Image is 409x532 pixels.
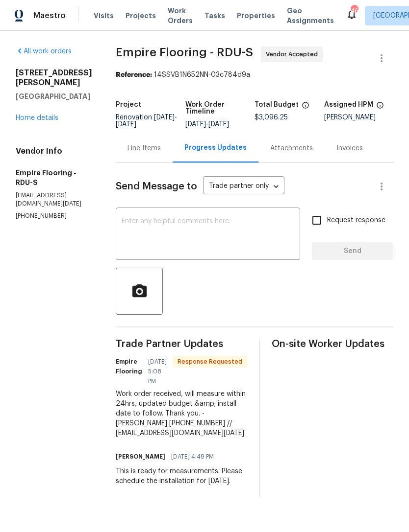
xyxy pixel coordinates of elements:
h2: [STREET_ADDRESS][PERSON_NAME] [16,68,92,88]
span: The total cost of line items that have been proposed by Opendoor. This sum includes line items th... [302,101,309,114]
a: All work orders [16,48,72,55]
span: On-site Worker Updates [272,339,393,349]
p: [EMAIL_ADDRESS][DOMAIN_NAME][DATE] [16,191,92,208]
h4: Vendor Info [16,146,92,156]
div: This is ready for measurements. Please schedule the installation for [DATE]. [116,466,247,486]
div: Progress Updates [184,143,247,153]
span: Response Requested [174,357,246,367]
h6: [PERSON_NAME] [116,452,165,462]
span: The hpm assigned to this work order. [376,101,384,114]
div: Line Items [128,143,161,153]
span: Send Message to [116,182,197,191]
b: Reference: [116,71,152,78]
span: Tasks [204,12,225,19]
span: Work Orders [168,6,193,25]
span: Properties [237,11,275,21]
div: 14SSVB1N652NN-03c784d9a [116,70,393,80]
h6: Empire Flooring [116,357,142,376]
div: Work order received, will measure within 24hrs, updated budget &amp; install date to follow. Than... [116,389,247,438]
h5: Project [116,101,141,108]
span: [DATE] [185,121,206,128]
span: [DATE] [208,121,229,128]
a: Home details [16,115,58,121]
span: [DATE] [116,121,136,128]
div: Trade partner only [203,179,284,195]
h5: Empire Flooring - RDU-S [16,168,92,187]
span: - [185,121,229,128]
span: Vendor Accepted [266,49,322,59]
span: Projects [126,11,156,21]
span: Renovation [116,114,177,128]
div: [PERSON_NAME] [324,114,394,121]
span: Request response [327,215,385,226]
span: [DATE] 4:49 PM [171,452,214,462]
h5: [GEOGRAPHIC_DATA] [16,92,92,101]
span: - [116,114,177,128]
span: [DATE] [154,114,175,121]
span: [DATE] 5:08 PM [148,357,167,386]
h5: Assigned HPM [324,101,373,108]
span: Maestro [33,11,66,21]
p: [PHONE_NUMBER] [16,212,92,220]
span: Empire Flooring - RDU-S [116,46,253,58]
span: Trade Partner Updates [116,339,247,349]
div: Invoices [336,143,363,153]
h5: Work Order Timeline [185,101,255,115]
span: Geo Assignments [287,6,334,25]
span: $3,096.25 [255,114,288,121]
div: Attachments [270,143,313,153]
div: 46 [351,6,358,16]
span: Visits [94,11,114,21]
h5: Total Budget [255,101,299,108]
